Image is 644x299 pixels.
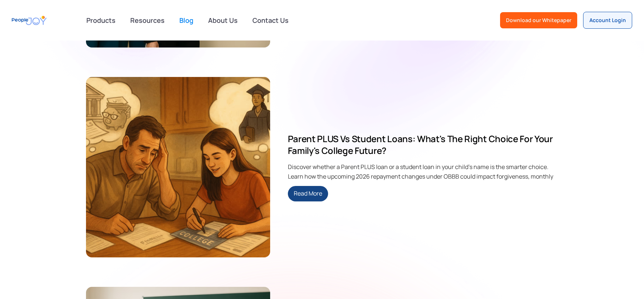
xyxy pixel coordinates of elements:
[288,133,558,156] h2: Parent PLUS vs Student Loans: What's the Right Choice for Your Family's College Future?
[506,17,571,24] div: Download our Whitepaper
[126,12,169,28] a: Resources
[175,12,198,28] a: Blog
[12,12,47,29] a: home
[82,13,120,28] div: Products
[204,12,242,28] a: About Us
[86,77,270,257] img: Father and daughter at a kitchen table, the father worried about bills while the daughter imagine...
[288,186,328,201] a: Read More
[500,12,577,28] a: Download our Whitepaper
[248,12,293,28] a: Contact Us
[288,162,558,180] div: Discover whether a Parent PLUS loan or a student loan in your child’s name is the smarter choice....
[583,12,632,29] a: Account Login
[589,17,626,24] div: Account Login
